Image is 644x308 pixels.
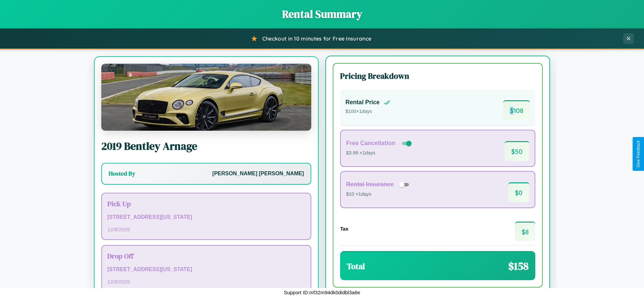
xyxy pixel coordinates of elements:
p: [PERSON_NAME] [PERSON_NAME] [212,169,304,179]
h2: 2019 Bentley Arnage [101,139,311,153]
p: [STREET_ADDRESS][US_STATE] [107,212,305,222]
p: Support ID: mf32m94dk0didbl3a6e [284,288,360,297]
h1: Rental Summary [7,7,637,21]
p: $3.99 × 1 days [346,149,413,158]
h3: Pick Up [107,199,305,208]
h4: Free Cancellation [346,140,395,147]
h3: Drop Off [107,251,305,261]
h3: Pricing Breakdown [340,70,535,81]
span: $ 158 [508,259,529,273]
span: $ 8 [515,222,535,241]
span: $ 108 [503,100,530,120]
p: 12 / 8 / 2025 [107,225,305,234]
h4: Rental Insurance [346,181,394,188]
p: 12 / 9 / 2025 [107,277,305,286]
span: $ 0 [508,182,529,202]
h3: Total [347,261,365,272]
h4: Tax [340,226,348,232]
div: Give Feedback [636,140,641,168]
p: $ 100 × 1 days [345,107,390,116]
span: $ 50 [504,141,529,161]
h4: Rental Price [345,99,380,106]
p: [STREET_ADDRESS][US_STATE] [107,265,305,274]
p: $10 × 1 days [346,190,411,199]
span: Checkout in 10 minutes for Free Insurance [262,35,371,42]
img: Bentley Arnage [101,64,311,131]
h3: Hosted By [109,170,135,178]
